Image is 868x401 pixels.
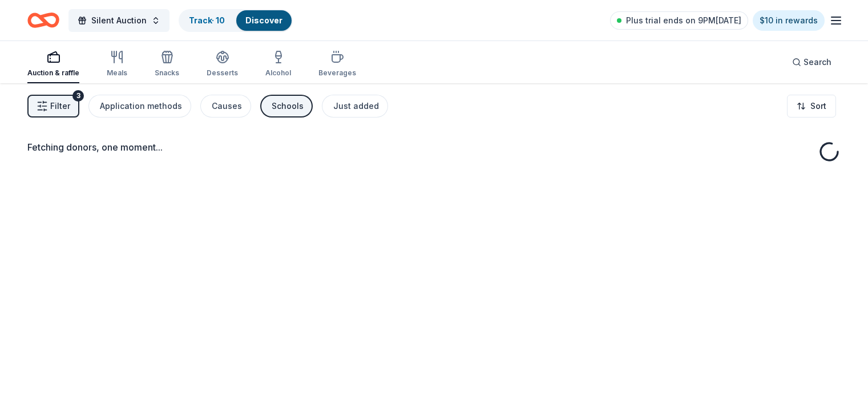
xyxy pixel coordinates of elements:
[27,140,841,154] div: Fetching donors, one moment...
[155,46,179,83] button: Snacks
[200,95,251,118] button: Causes
[189,15,225,25] a: Track· 10
[107,46,127,83] button: Meals
[72,90,84,102] div: 3
[207,46,238,83] button: Desserts
[88,95,191,118] button: Application methods
[787,95,836,118] button: Sort
[810,99,826,113] span: Sort
[91,14,147,27] span: Silent Auction
[322,95,388,118] button: Just added
[27,95,79,118] button: Filter3
[610,11,748,30] a: Plus trial ends on 9PM[DATE]
[318,46,356,83] button: Beverages
[626,14,741,27] span: Plus trial ends on 9PM[DATE]
[68,9,169,32] button: Silent Auction
[272,99,304,113] div: Schools
[245,15,282,25] a: Discover
[212,99,242,113] div: Causes
[265,46,291,83] button: Alcohol
[27,7,59,34] a: Home
[107,68,127,78] div: Meals
[179,9,293,32] button: Track· 10Discover
[207,68,238,78] div: Desserts
[804,55,831,69] span: Search
[27,68,79,78] div: Auction & raffle
[100,99,182,113] div: Application methods
[318,68,356,78] div: Beverages
[753,10,825,31] a: $10 in rewards
[260,95,313,118] button: Schools
[50,99,70,113] span: Filter
[333,99,379,113] div: Just added
[27,46,79,83] button: Auction & raffle
[783,51,841,74] button: Search
[265,68,291,78] div: Alcohol
[155,68,179,78] div: Snacks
